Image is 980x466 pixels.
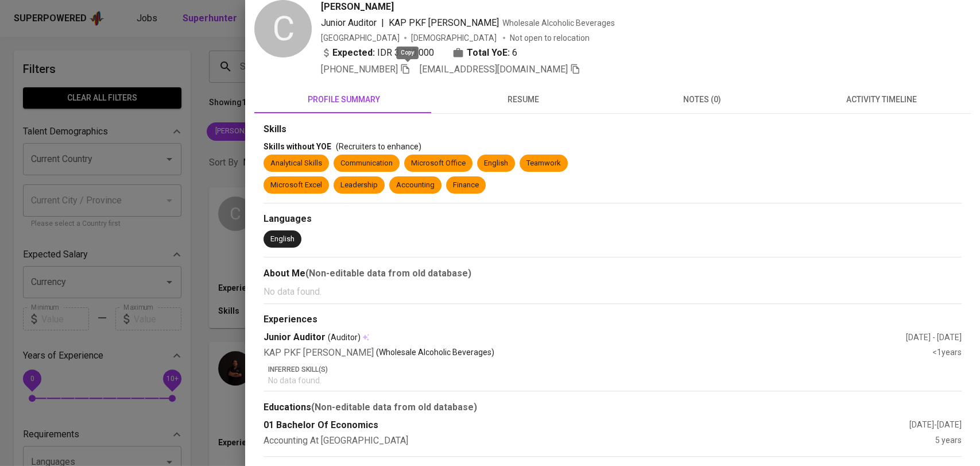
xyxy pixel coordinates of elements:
div: <1 years [932,346,962,360]
div: Communication [340,158,393,169]
p: No data found. [264,285,962,299]
span: Wholesale Alcoholic Beverages [502,18,615,28]
span: notes (0) [619,93,785,107]
span: (Auditor) [328,332,361,343]
div: Analytical Skills [270,158,322,169]
div: Teamwork [526,158,561,169]
span: KAP PKF [PERSON_NAME] [389,17,499,28]
div: IDR 3.700.000 [321,46,434,60]
span: 6 [512,46,517,60]
p: No data found. [268,375,962,386]
b: Total YoE: [467,46,510,60]
div: Leadership [340,180,378,191]
div: Languages [264,213,962,226]
div: About Me [264,267,962,280]
div: Accounting [396,180,435,191]
span: | [381,16,384,30]
div: KAP PKF [PERSON_NAME] [264,346,932,360]
div: Educations [264,400,962,414]
div: Accounting At [GEOGRAPHIC_DATA] [264,434,935,448]
p: (Wholesale Alcoholic Beverages) [376,346,494,360]
div: Skills [264,123,962,136]
span: [DATE] - [DATE] [909,420,962,429]
p: Inferred Skill(s) [268,364,962,375]
div: [DATE] - [DATE] [906,332,962,343]
div: English [484,158,508,169]
div: Finance [453,180,479,191]
span: resume [440,93,606,107]
div: English [270,234,295,245]
div: Microsoft Office [411,158,466,169]
div: Junior Auditor [264,331,906,344]
div: [GEOGRAPHIC_DATA] [321,32,400,44]
div: 5 years [935,434,962,448]
span: Skills without YOE [264,142,331,151]
span: [DEMOGRAPHIC_DATA] [411,32,498,44]
div: Experiences [264,313,962,326]
b: (Non-editable data from old database) [305,268,471,279]
span: activity timeline [799,93,964,107]
b: (Non-editable data from old database) [311,402,477,413]
span: [PHONE_NUMBER] [321,64,398,75]
div: 01 Bachelor Of Economics [264,419,909,432]
p: Not open to relocation [510,32,590,44]
span: (Recruiters to enhance) [336,142,421,151]
b: Expected: [332,46,375,60]
span: [EMAIL_ADDRESS][DOMAIN_NAME] [420,64,568,75]
span: profile summary [261,93,427,107]
span: Junior Auditor [321,17,377,28]
div: Microsoft Excel [270,180,322,191]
